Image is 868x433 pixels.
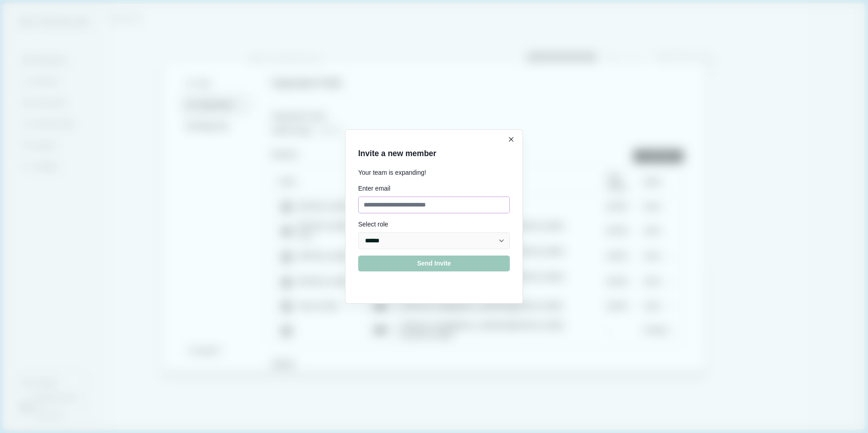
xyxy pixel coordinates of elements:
button: Close [505,133,518,146]
div: Select role [358,220,510,229]
h2: Invite a new member [358,149,510,158]
div: Enter email [358,184,510,193]
button: Send Invite [358,256,510,271]
p: Your team is expanding! [358,168,510,177]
